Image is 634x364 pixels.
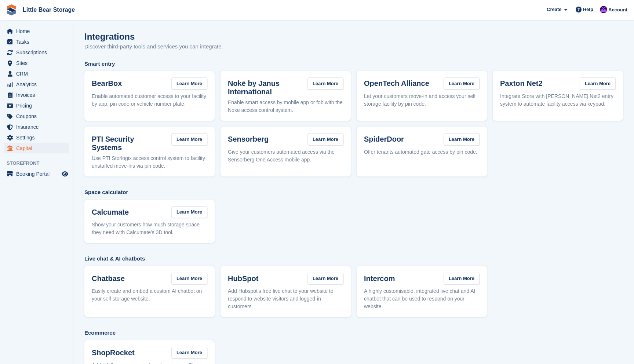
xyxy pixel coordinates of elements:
span: Sites [16,58,60,68]
span: Pricing [16,101,60,111]
p: Integrate Stora with [PERSON_NAME] Net2 entry system to automate facility access via keypad. [500,92,616,108]
span: Analytics [16,79,60,90]
p: A highly customisable, integrated live chat and AI chatbot that can be used to respond on your we... [364,287,480,310]
a: Learn More [171,77,207,90]
a: Learn More [307,77,343,90]
a: Learn More [444,77,480,90]
a: menu [4,169,69,179]
a: Learn More [171,206,207,218]
p: Enable automated customer access to your facility by app, pin code or vehicle number plate. [92,92,207,108]
img: stora-icon-8386f47178a22dfd0bd8f6a31ec36ba5ce8667c1dd55bd0f319d3a0aa187defe.svg [6,4,17,15]
span: Home [16,26,60,36]
a: menu [4,101,69,111]
span: Space calculator [84,188,623,197]
a: menu [4,122,69,132]
span: Tasks [16,37,60,47]
a: Learn More [171,133,207,145]
span: CRM [16,69,60,79]
p: Use PTI Storlogix access control system to facility unstaffed move-ins via pin code. [92,154,207,170]
h3: OpenTech Alliance [364,79,429,88]
h3: Calcumate [92,208,129,216]
a: Little Bear Storage [20,4,78,16]
p: Easily create and embed a custom AI chatbot on your self storage website. [92,287,207,303]
span: Storefront [7,160,73,167]
span: Ecommerce [84,329,623,337]
span: Invoices [16,90,60,100]
a: Learn More [307,273,343,285]
h3: Intercom [364,274,395,283]
span: Subscriptions [16,47,60,58]
h3: Chatbase [92,274,125,283]
p: Let your customers move-in and access your self storage facility by pin code. [364,92,480,108]
a: Preview store [61,170,69,178]
a: menu [4,58,69,68]
a: Learn More [444,133,480,145]
span: Capital [16,143,60,153]
a: Learn More [580,77,616,90]
span: Booking Portal [16,169,60,179]
span: Live chat & AI chatbots [84,255,623,263]
img: Henry Hastings [600,6,607,13]
a: Learn More [444,273,480,285]
h3: PTI Security Systems [92,135,163,152]
h3: SpiderDoor [364,135,404,143]
p: Offer tenants automated gate access by pin code. [364,148,480,156]
span: Account [608,6,627,14]
span: Settings [16,132,60,143]
span: Help [583,6,593,13]
span: Create [547,6,561,13]
p: Give your customers automated access via the Sensorberg One Access mobile app. [228,148,343,164]
a: menu [4,26,69,36]
h3: ShopRocket [92,349,135,357]
a: menu [4,132,69,143]
h3: Sensorberg [228,135,269,143]
a: menu [4,143,69,153]
a: menu [4,47,69,58]
a: menu [4,111,69,121]
a: menu [4,79,69,90]
h3: HubSpot [228,274,258,283]
h1: Integrations [84,32,223,41]
a: Learn More [171,347,207,359]
h3: Nokē by Janus International [228,79,299,96]
p: Show your customers how much storage space they need with Calcumate's 3D tool. [92,221,207,236]
span: Coupons [16,111,60,121]
p: Discover third-party tools and services you can integrate. [84,43,223,51]
p: Add Hubspot's free live chat to your website to respond to website visitors and logged-in customers. [228,287,343,310]
span: Smart entry [84,60,623,68]
a: menu [4,69,69,79]
h3: Paxton Net2 [500,79,543,88]
h3: BearBox [92,79,122,88]
a: Learn More [307,133,343,145]
a: Learn More [171,273,207,285]
a: menu [4,37,69,47]
p: Enable smart access by mobile app or fob with the Noke access control system. [228,99,343,114]
a: menu [4,90,69,100]
span: Insurance [16,122,60,132]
